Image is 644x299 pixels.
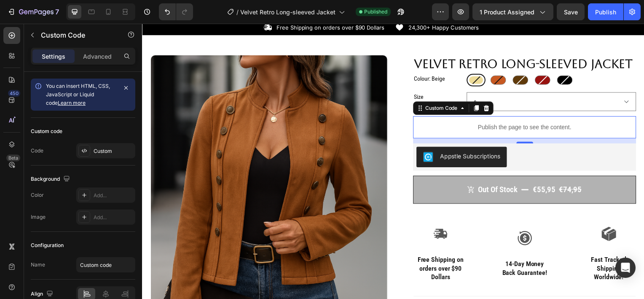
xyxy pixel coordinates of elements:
div: €55,95 [393,161,417,173]
legend: Colour: Beige [273,50,323,60]
button: Appstle Subscriptions [276,124,367,144]
div: Name [31,261,45,269]
div: Appstle Subscriptions [300,129,360,138]
iframe: Design area [142,24,644,299]
p: 14-Day Money Back Guarantee! [358,238,412,256]
p: Settings [42,52,65,61]
h1: Velvet Retro Long-sleeved Jacket [273,32,497,49]
span: Velvet Retro Long-sleeved Jacket [240,8,335,16]
span: Published [364,8,387,16]
div: Out of stock [338,162,378,172]
div: Undo/Redo [159,3,193,20]
div: Custom [94,147,133,155]
button: 1 product assigned [472,3,553,20]
div: Color [31,191,44,199]
span: You can insert HTML, CSS, JavaScript or Liquid code [46,83,110,106]
span: / [236,8,239,16]
span: 1 product assigned [480,8,534,16]
div: Publish [595,8,616,16]
p: Fast Tracked Shipping Worldwide! [443,234,496,260]
button: 7 [3,3,63,20]
div: Image [31,213,46,221]
span: Save [564,8,578,16]
p: Custom Code [41,30,113,40]
div: Background [31,174,72,185]
p: Free Shipping on orders over $90 Dollars [274,234,327,260]
div: Add... [94,192,133,199]
p: Publish the page to see the content. [273,100,497,109]
img: AppstleSubscriptions.png [283,129,293,139]
div: 450 [8,90,20,97]
div: Configuration [31,242,64,249]
button: Publish [588,3,623,20]
div: Add... [94,214,133,221]
div: Beta [6,155,20,161]
button: Out of stock [273,153,497,181]
div: €74,95 [419,161,443,173]
div: Custom code [31,128,62,135]
p: Advanced [83,52,112,61]
div: Custom Code [283,81,319,89]
div: Code [31,147,43,155]
p: 7 [55,7,59,17]
div: Open Intercom Messenger [615,258,636,278]
legend: Size [273,69,323,79]
a: Learn more [58,100,86,106]
button: Save [557,3,585,20]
